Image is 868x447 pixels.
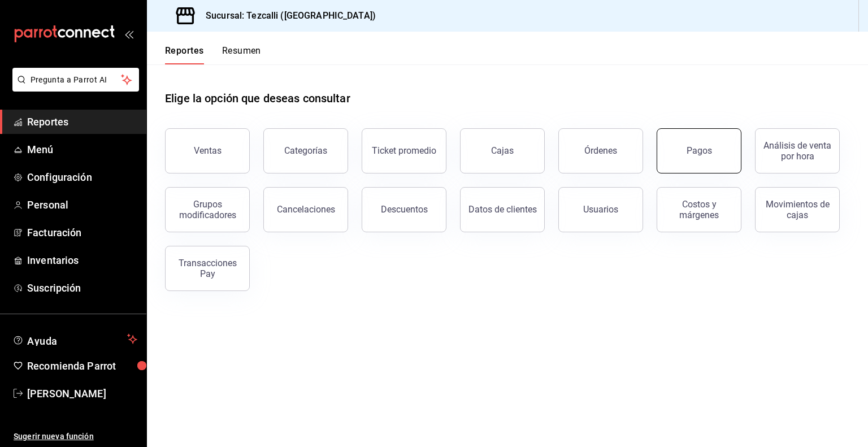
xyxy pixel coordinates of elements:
span: Facturación [27,225,137,240]
span: Suscripción [27,280,137,296]
button: Usuarios [558,187,643,232]
button: Grupos modificadores [165,187,250,232]
span: Ayuda [27,332,123,346]
span: Recomienda Parrot [27,358,137,374]
button: Datos de clientes [460,187,545,232]
div: Análisis de venta por hora [762,140,832,162]
button: Órdenes [558,128,643,173]
h1: Elige la opción que deseas consultar [165,90,350,107]
button: Análisis de venta por hora [755,128,840,173]
button: Ventas [165,128,250,173]
div: Cajas [491,145,514,156]
div: Ticket promedio [372,145,436,156]
div: Grupos modificadores [172,199,242,220]
span: Reportes [27,114,137,129]
button: open_drawer_menu [124,29,133,38]
button: Pregunta a Parrot AI [12,68,139,92]
span: [PERSON_NAME] [27,386,137,401]
div: Cancelaciones [277,204,335,215]
button: Ticket promedio [362,128,446,173]
div: Descuentos [381,204,428,215]
div: Pagos [687,145,712,156]
button: Cancelaciones [263,187,348,232]
button: Costos y márgenes [657,187,741,232]
button: Movimientos de cajas [755,187,840,232]
div: Usuarios [583,204,618,215]
div: Transacciones Pay [172,258,242,279]
button: Cajas [460,128,545,173]
span: Inventarios [27,253,137,268]
button: Reportes [165,45,204,64]
button: Descuentos [362,187,446,232]
span: Menú [27,142,137,157]
button: Resumen [222,45,261,64]
h3: Sucursal: Tezcalli ([GEOGRAPHIC_DATA]) [197,9,376,23]
button: Pagos [657,128,741,173]
div: navigation tabs [165,45,261,64]
a: Pregunta a Parrot AI [8,82,139,94]
div: Ventas [194,145,222,156]
div: Órdenes [584,145,617,156]
div: Datos de clientes [468,204,537,215]
span: Sugerir nueva función [14,431,137,442]
span: Pregunta a Parrot AI [31,74,121,86]
span: Personal [27,197,137,212]
button: Categorías [263,128,348,173]
div: Categorías [284,145,327,156]
div: Movimientos de cajas [762,199,832,220]
button: Transacciones Pay [165,246,250,291]
div: Costos y márgenes [664,199,734,220]
span: Configuración [27,170,137,185]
